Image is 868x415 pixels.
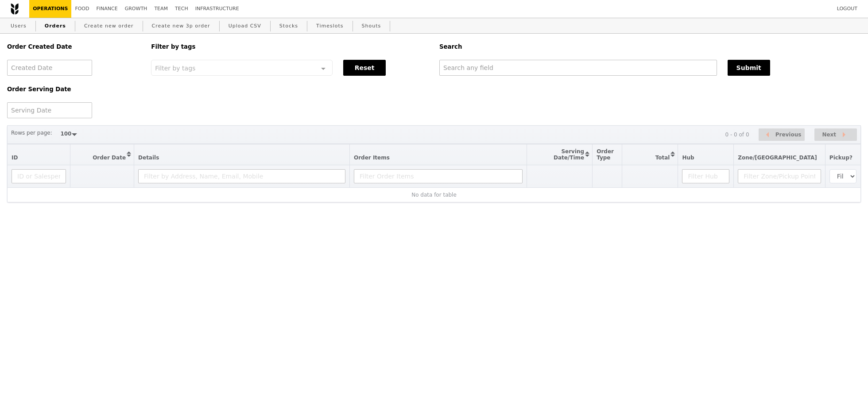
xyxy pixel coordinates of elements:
[814,128,857,141] button: Next
[7,18,30,34] a: Users
[343,60,386,76] button: Reset
[12,169,66,183] input: ID or Salesperson name
[11,128,52,137] label: Rows per page:
[682,155,694,161] span: Hub
[354,155,390,161] span: Order Items
[11,3,19,15] img: Grain logo
[682,169,729,183] input: Filter Hub
[155,64,195,72] span: Filter by tags
[7,102,92,118] input: Serving Date
[738,155,817,161] span: Zone/[GEOGRAPHIC_DATA]
[354,169,523,183] input: Filter Order Items
[7,60,92,76] input: Created Date
[12,155,18,161] span: ID
[829,155,852,161] span: Pickup?
[822,129,836,140] span: Next
[313,18,347,34] a: Timeslots
[7,86,140,93] h5: Order Serving Date
[148,18,214,34] a: Create new 3p order
[7,43,140,50] h5: Order Created Date
[358,18,385,34] a: Shouts
[728,60,770,76] button: Submit
[738,169,821,183] input: Filter Zone/Pickup Point
[151,43,429,50] h5: Filter by tags
[759,128,805,141] button: Previous
[41,18,70,34] a: Orders
[597,148,614,161] span: Order Type
[225,18,265,34] a: Upload CSV
[439,43,861,50] h5: Search
[276,18,302,34] a: Stocks
[12,192,856,198] div: No data for table
[138,155,159,161] span: Details
[81,18,137,34] a: Create new order
[725,132,749,138] div: 0 - 0 of 0
[775,129,802,140] span: Previous
[439,60,717,76] input: Search any field
[138,169,345,183] input: Filter by Address, Name, Email, Mobile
